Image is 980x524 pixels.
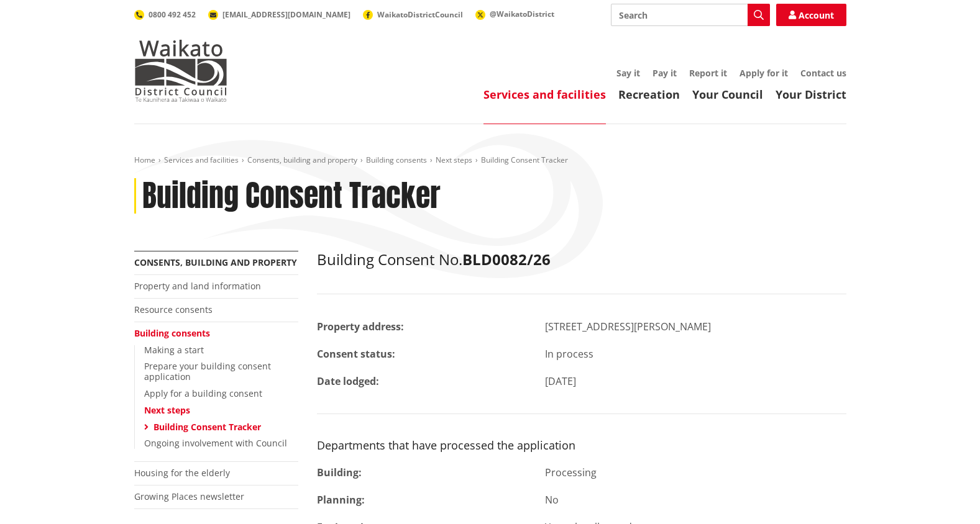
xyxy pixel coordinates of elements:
[142,178,441,214] h1: Building Consent Tracker
[436,155,472,165] a: Next steps
[153,421,261,433] a: Building Consent Tracker
[317,347,395,361] strong: Consent status:
[144,360,271,382] a: Prepare your building consent application
[134,155,155,165] a: Home
[208,9,350,20] a: [EMAIL_ADDRESS][DOMAIN_NAME]
[144,344,204,356] a: Making a start
[536,319,856,334] div: [STREET_ADDRESS][PERSON_NAME]
[481,155,568,165] span: Building Consent Tracker
[377,9,463,20] span: WaikatoDistrictCouncil
[134,256,297,268] a: Consents, building and property
[475,9,554,19] a: @WaikatoDistrict
[134,467,230,479] a: Housing for the elderly
[144,404,190,416] a: Next steps
[536,465,856,480] div: Processing
[740,67,788,79] a: Apply for it
[689,67,727,79] a: Report it
[317,320,404,333] strong: Property address:
[317,493,365,507] strong: Planning:
[134,280,261,292] a: Property and land information
[317,374,379,388] strong: Date lodged:
[164,155,239,165] a: Services and facilities
[611,4,770,26] input: Search input
[134,155,846,166] nav: breadcrumb
[483,87,606,102] a: Services and facilities
[317,251,846,269] h2: Building Consent No.
[134,9,196,20] a: 0800 492 452
[536,492,856,507] div: No
[490,9,554,19] span: @WaikatoDistrict
[317,439,846,453] h3: Departments that have processed the application
[618,87,680,102] a: Recreation
[653,67,677,79] a: Pay it
[149,9,196,20] span: 0800 492 452
[363,9,463,20] a: WaikatoDistrictCouncil
[134,490,244,502] a: Growing Places newsletter
[134,304,213,315] a: Resource consents
[247,155,357,165] a: Consents, building and property
[134,40,227,102] img: Waikato District Council - Te Kaunihera aa Takiwaa o Waikato
[366,155,427,165] a: Building consents
[222,9,350,20] span: [EMAIL_ADDRESS][DOMAIN_NAME]
[536,346,856,361] div: In process
[317,466,362,479] strong: Building:
[616,67,640,79] a: Say it
[134,327,210,339] a: Building consents
[776,4,846,26] a: Account
[800,67,846,79] a: Contact us
[144,437,287,449] a: Ongoing involvement with Council
[776,87,846,102] a: Your District
[536,374,856,389] div: [DATE]
[144,387,262,399] a: Apply for a building consent
[462,249,551,269] strong: BLD0082/26
[692,87,763,102] a: Your Council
